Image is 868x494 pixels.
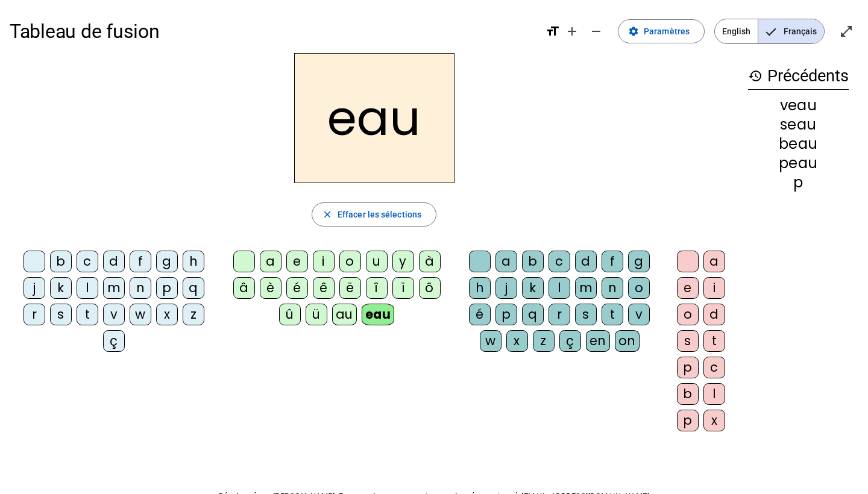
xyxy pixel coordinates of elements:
[322,209,333,220] mat-icon: close
[703,410,725,431] div: x
[839,24,854,39] mat-icon: open_in_full
[628,251,650,272] div: g
[602,304,623,325] div: t
[156,277,178,299] div: p
[584,19,608,43] button: Diminuer la taille de la police
[546,24,560,39] mat-icon: format_size
[313,277,335,299] div: ê
[589,24,603,39] mat-icon: remove
[156,304,178,325] div: x
[602,277,623,299] div: n
[183,251,204,272] div: h
[703,251,725,272] div: a
[469,304,491,325] div: é
[748,137,849,151] div: beau
[332,304,357,325] div: au
[130,277,151,299] div: n
[313,251,335,272] div: i
[10,12,536,51] h1: Tableau de fusion
[522,304,544,325] div: q
[533,330,555,352] div: z
[312,202,436,227] button: Effacer les sélections
[419,251,441,272] div: à
[677,304,699,325] div: o
[703,330,725,352] div: t
[419,277,441,299] div: ô
[575,251,597,272] div: d
[748,98,849,113] div: veau
[495,251,517,272] div: a
[565,24,579,39] mat-icon: add
[77,251,98,272] div: c
[338,207,421,222] span: Effacer les sélections
[644,24,690,39] span: Paramètres
[618,19,705,43] button: Paramètres
[103,277,125,299] div: m
[628,26,639,37] mat-icon: settings
[677,277,699,299] div: e
[560,19,584,43] button: Augmenter la taille de la police
[366,277,388,299] div: î
[130,251,151,272] div: f
[506,330,528,352] div: x
[286,277,308,299] div: é
[615,330,640,352] div: on
[183,277,204,299] div: q
[559,330,581,352] div: ç
[575,277,597,299] div: m
[392,277,414,299] div: ï
[522,277,544,299] div: k
[703,383,725,405] div: l
[260,277,281,299] div: è
[748,117,849,132] div: seau
[294,53,454,183] h2: eau
[103,304,125,325] div: v
[469,277,491,299] div: h
[549,251,570,272] div: c
[366,251,388,272] div: u
[628,304,650,325] div: v
[480,330,502,352] div: w
[183,304,204,325] div: z
[103,330,125,352] div: ç
[306,304,327,325] div: ü
[260,251,281,272] div: a
[575,304,597,325] div: s
[392,251,414,272] div: y
[549,304,570,325] div: r
[758,19,824,43] span: Français
[77,277,98,299] div: l
[77,304,98,325] div: t
[339,251,361,272] div: o
[834,19,858,43] button: Entrer en plein écran
[703,304,725,325] div: d
[522,251,544,272] div: b
[286,251,308,272] div: e
[677,410,699,431] div: p
[748,175,849,190] div: p
[24,304,45,325] div: r
[24,277,45,299] div: j
[703,357,725,378] div: c
[50,251,72,272] div: b
[677,330,699,352] div: s
[362,304,395,325] div: eau
[50,277,72,299] div: k
[233,277,255,299] div: â
[339,277,361,299] div: ë
[103,251,125,272] div: d
[586,330,610,352] div: en
[703,277,725,299] div: i
[748,69,763,83] mat-icon: history
[549,277,570,299] div: l
[130,304,151,325] div: w
[628,277,650,299] div: o
[714,19,825,44] mat-button-toggle-group: Language selection
[748,156,849,170] div: peau
[495,277,517,299] div: j
[495,304,517,325] div: p
[677,357,699,378] div: p
[715,19,758,43] span: English
[602,251,623,272] div: f
[748,63,849,90] h3: Précédents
